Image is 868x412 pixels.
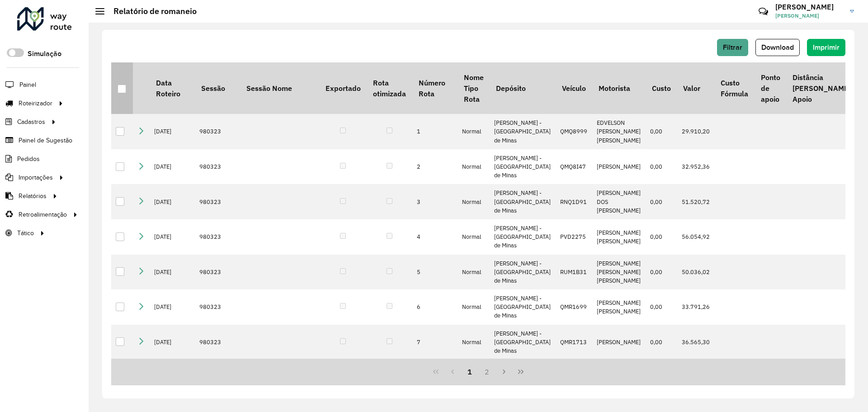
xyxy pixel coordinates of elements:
td: 0,00 [646,149,677,185]
td: [PERSON_NAME] [PERSON_NAME] [592,289,646,325]
span: Imprimir [813,43,840,51]
td: QMR1713 [556,325,592,360]
td: 5 [412,255,458,290]
td: [DATE] [150,255,195,290]
td: 36.565,30 [677,325,715,360]
td: 56.054,92 [677,219,715,255]
td: 0,00 [646,219,677,255]
td: [PERSON_NAME] DOS [PERSON_NAME] [592,184,646,219]
td: [DATE] [150,219,195,255]
td: 980323 [195,149,240,185]
h3: [PERSON_NAME] [775,3,843,11]
td: [PERSON_NAME] - [GEOGRAPHIC_DATA] de Minas [490,149,556,185]
td: 33.791,26 [677,289,715,325]
th: Custo [646,62,677,114]
span: Retroalimentação [19,210,67,219]
span: Painel de Sugestão [19,136,72,145]
span: Tático [17,228,34,238]
th: Rota otimizada [367,62,412,114]
td: 0,00 [646,255,677,290]
th: Veículo [556,62,592,114]
td: [DATE] [150,184,195,219]
th: Nome Tipo Rota [458,62,490,114]
td: [PERSON_NAME] - [GEOGRAPHIC_DATA] de Minas [490,325,556,360]
td: [PERSON_NAME] - [GEOGRAPHIC_DATA] de Minas [490,219,556,255]
td: [PERSON_NAME] - [GEOGRAPHIC_DATA] de Minas [490,289,556,325]
span: Pedidos [17,154,40,164]
td: 980323 [195,219,240,255]
span: Roteirizador [19,99,52,108]
th: Distância [PERSON_NAME] Apoio [786,62,857,114]
th: Sessão Nome [240,62,319,114]
span: Filtrar [723,43,742,51]
td: [PERSON_NAME] [592,149,646,185]
span: Relatórios [19,191,47,201]
td: 32.952,36 [677,149,715,185]
button: Imprimir [807,39,845,56]
td: RNQ1D91 [556,184,592,219]
a: Contato Rápido [754,2,773,21]
th: Depósito [490,62,556,114]
td: 0,00 [646,289,677,325]
td: 0,00 [646,325,677,360]
td: 50.036,02 [677,255,715,290]
td: 51.520,72 [677,184,715,219]
td: RUM1B31 [556,255,592,290]
label: Simulação [28,48,61,59]
td: 0,00 [646,114,677,149]
td: [DATE] [150,149,195,185]
td: EDVELSON [PERSON_NAME] [PERSON_NAME] [592,114,646,149]
td: 980323 [195,255,240,290]
td: [PERSON_NAME] - [GEOGRAPHIC_DATA] de Minas [490,255,556,290]
td: PVD2275 [556,219,592,255]
td: QMQ8999 [556,114,592,149]
td: QMQ8I47 [556,149,592,185]
td: [DATE] [150,114,195,149]
button: Next Page [495,363,513,380]
th: Sessão [195,62,240,114]
td: 0,00 [646,184,677,219]
button: 1 [461,363,478,380]
th: Data Roteiro [150,62,195,114]
td: Normal [458,184,490,219]
td: QMR1699 [556,289,592,325]
th: Número Rota [412,62,458,114]
td: 1 [412,114,458,149]
th: Valor [677,62,715,114]
td: 29.910,20 [677,114,715,149]
span: Importações [19,173,53,182]
button: Last Page [512,363,529,380]
td: [PERSON_NAME] - [GEOGRAPHIC_DATA] de Minas [490,184,556,219]
td: Normal [458,325,490,360]
td: [PERSON_NAME] [592,325,646,360]
button: 2 [478,363,495,380]
th: Ponto de apoio [755,62,786,114]
th: Custo Fórmula [715,62,755,114]
button: Filtrar [717,39,748,56]
td: [PERSON_NAME] - [GEOGRAPHIC_DATA] de Minas [490,114,556,149]
span: Download [761,43,794,51]
th: Motorista [592,62,646,114]
td: Normal [458,149,490,185]
td: 4 [412,219,458,255]
td: 980323 [195,325,240,360]
td: 7 [412,325,458,360]
td: Normal [458,219,490,255]
td: 980323 [195,289,240,325]
td: 2 [412,149,458,185]
td: 980323 [195,114,240,149]
td: 980323 [195,184,240,219]
button: Download [755,39,800,56]
td: Normal [458,114,490,149]
td: [DATE] [150,289,195,325]
td: 6 [412,289,458,325]
span: [PERSON_NAME] [775,12,843,20]
td: [DATE] [150,325,195,360]
th: Exportado [319,62,367,114]
td: [PERSON_NAME] [PERSON_NAME] [PERSON_NAME] [592,255,646,290]
td: Normal [458,255,490,290]
span: Cadastros [17,117,45,127]
h2: Relatório de romaneio [104,6,197,16]
td: Normal [458,289,490,325]
td: 3 [412,184,458,219]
